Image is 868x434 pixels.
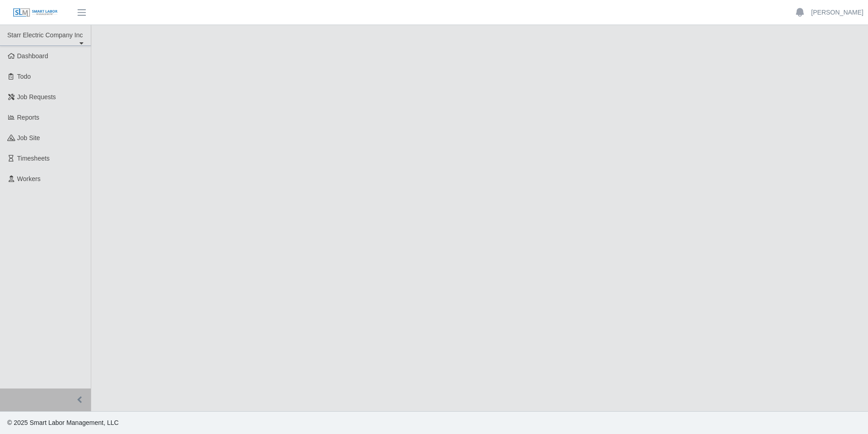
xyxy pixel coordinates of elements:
[17,134,40,141] span: job site
[811,8,863,17] a: [PERSON_NAME]
[13,8,58,18] img: SLM Logo
[17,52,49,60] span: Dashboard
[17,155,50,162] span: Timesheets
[17,114,39,121] span: Reports
[7,419,118,426] span: © 2025 Smart Labor Management, LLC
[17,175,41,182] span: Workers
[17,73,31,80] span: Todo
[17,93,56,101] span: Job Requests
